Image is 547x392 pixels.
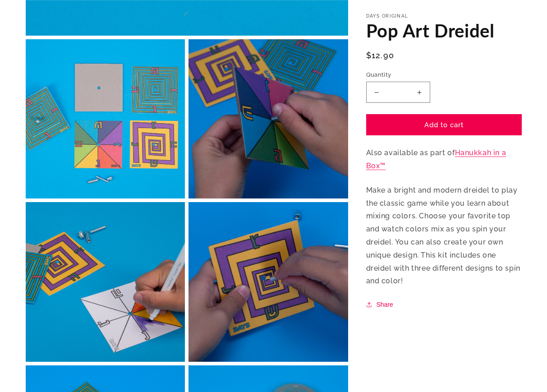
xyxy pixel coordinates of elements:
[366,184,522,288] div: Page 23
[366,49,395,61] span: $12.90
[366,115,522,136] button: Add to cart
[366,299,396,310] button: Share
[366,19,522,42] h1: Pop Art Dreidel
[366,70,522,79] label: Quantity
[366,14,522,310] div: Also available as part of
[366,186,520,286] span: Make a bright and modern dreidel to play the classic game while you learn about mixing colors. Ch...
[366,14,522,19] p: Days Original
